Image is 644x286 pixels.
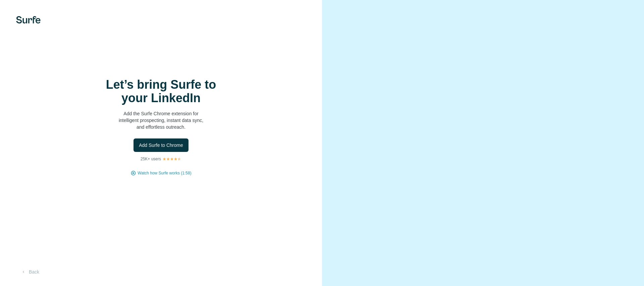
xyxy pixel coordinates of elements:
h1: Let’s bring Surfe to your LinkedIn [94,78,228,105]
span: Add Surfe to Chrome [139,142,183,149]
img: Surfe's logo [16,16,41,24]
p: Add the Surfe Chrome extension for intelligent prospecting, instant data sync, and effortless out... [94,110,228,130]
button: Add Surfe to Chrome [133,138,189,152]
button: Back [16,266,44,278]
img: Rating Stars [162,157,181,161]
p: 25K+ users [141,156,161,162]
button: Watch how Surfe works (1:58) [138,170,191,176]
